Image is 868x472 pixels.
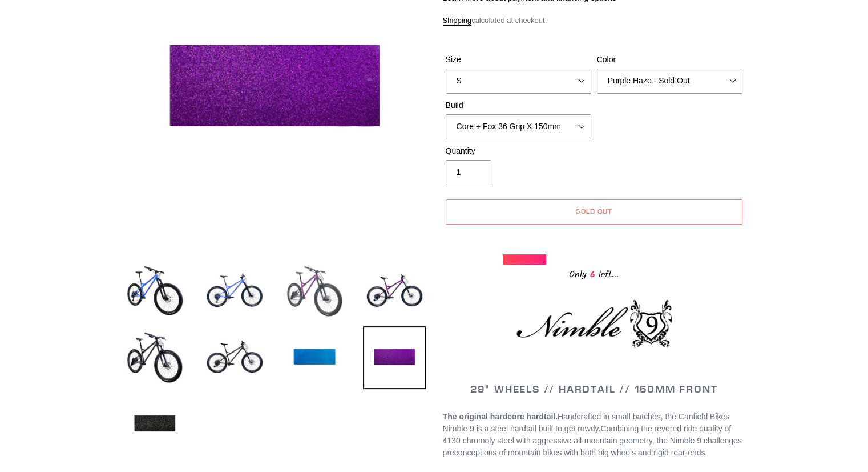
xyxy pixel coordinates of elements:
button: Sold out [446,199,742,225]
label: Build [446,99,591,111]
div: Only left... [503,265,685,282]
span: Sold out [576,207,612,215]
span: Handcrafted in small batches, the Canfield Bikes Nimble 9 is a steel hardtail built to get rowdy. [443,412,730,433]
img: Load image into Gallery viewer, NIMBLE 9 - Complete Bike [203,260,266,323]
label: Quantity [446,145,591,157]
img: Load image into Gallery viewer, NIMBLE 9 - Complete Bike [123,260,186,323]
label: Color [597,54,742,66]
strong: The original hardcore hardtail. [443,412,558,421]
span: 29" WHEELS // HARDTAIL // 150MM FRONT [470,382,718,395]
img: Load image into Gallery viewer, NIMBLE 9 - Complete Bike [283,326,346,389]
span: Combining the revered ride quality of 4130 chromoly steel with aggressive all-mountain geometry, ... [443,424,742,457]
label: Size [446,54,591,66]
span: 6 [587,267,599,282]
a: Shipping [443,16,472,26]
img: Load image into Gallery viewer, NIMBLE 9 - Complete Bike [123,393,186,455]
img: Load image into Gallery viewer, NIMBLE 9 - Complete Bike [123,326,186,389]
div: calculated at checkout. [443,15,745,26]
img: Load image into Gallery viewer, NIMBLE 9 - Complete Bike [363,260,426,323]
img: Load image into Gallery viewer, NIMBLE 9 - Complete Bike [203,326,266,389]
img: Load image into Gallery viewer, NIMBLE 9 - Complete Bike [283,260,346,323]
img: Load image into Gallery viewer, NIMBLE 9 - Complete Bike [363,326,426,389]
